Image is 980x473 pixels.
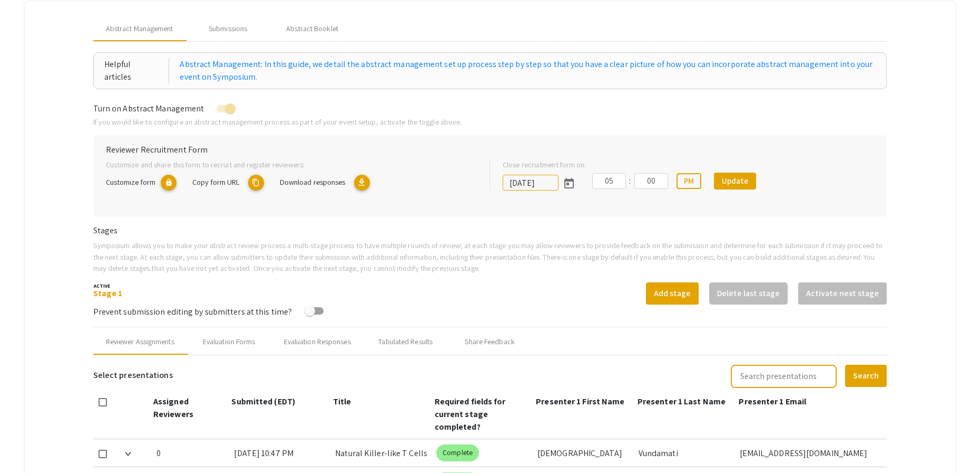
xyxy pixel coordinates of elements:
span: Prevent submission editing by submitters at this time? [93,306,292,317]
div: Tabulated Results [378,336,433,347]
span: Presenter 1 Last Name [638,396,726,407]
span: Customize form [106,177,155,187]
a: Stage 1 [93,288,123,299]
button: Open calendar [558,173,580,194]
button: Update [714,173,756,190]
div: Submissions [209,23,247,34]
h6: Reviewer Recruitment Form [106,145,875,155]
span: Title [333,396,351,407]
span: Presenter 1 Email [739,396,806,407]
div: [EMAIL_ADDRESS][DOMAIN_NAME] [740,439,879,467]
p: Symposium allows you to make your abstract review process a multi-stage process to have multiple ... [93,240,887,274]
div: Evaluation Responses [284,336,351,347]
div: Vundamati [639,439,731,467]
iframe: Chat [8,425,45,465]
div: Helpful articles [104,58,170,83]
button: PM [677,173,701,189]
div: Abstract Booklet [286,23,338,34]
button: Search [845,365,887,387]
div: 0 [156,439,226,467]
mat-icon: copy URL [248,175,264,191]
span: Submitted (EDT) [231,396,295,407]
input: Search presentations [731,365,837,388]
mat-chip: Complete [436,444,479,461]
span: Copy form URL [192,177,239,187]
span: Assigned Reviewers [153,396,193,420]
span: Required fields for current stage completed? [435,396,506,432]
input: Hours [592,173,626,189]
img: Expand arrow [125,452,131,456]
p: If you would like to configure an abstract management process as part of your event setup, activa... [93,116,887,128]
div: Reviewer Assignments [106,336,174,347]
div: Evaluation Forms [203,336,256,347]
div: Natural Killer-like T Cells and Longevity: A Comparative Analysis [335,439,428,467]
a: Abstract Management: In this guide, we detail the abstract management set up process step by step... [180,58,876,83]
button: Add stage [646,282,699,305]
mat-icon: lock [161,175,177,191]
input: Minutes [634,173,668,189]
span: Abstract Management [106,23,173,34]
mat-icon: Export responses [354,175,370,191]
h6: Select presentations [93,364,173,387]
label: Close recruitment form on: [503,159,586,171]
div: Share Feedback [465,336,514,347]
button: Activate next stage [798,282,887,305]
span: Turn on Abstract Management [93,103,204,114]
h6: Stages [93,225,887,235]
div: [DATE] 10:47 PM [234,439,327,467]
span: Download responses [280,177,346,187]
span: Presenter 1 First Name [536,396,624,407]
p: Customize and share this form to recruit and register reviewers: [106,159,473,171]
div: : [626,175,634,187]
button: Delete last stage [709,282,788,305]
div: [DEMOGRAPHIC_DATA] [537,439,630,467]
